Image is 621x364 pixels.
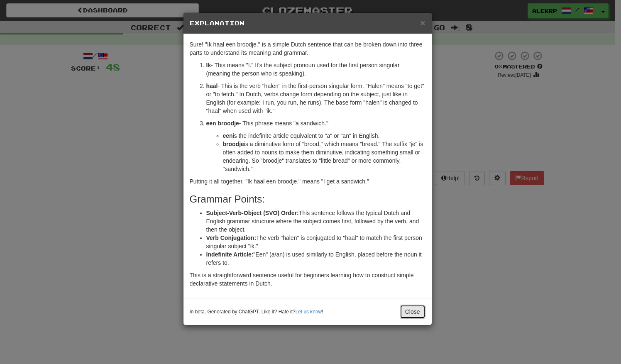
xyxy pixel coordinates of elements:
[206,120,239,127] strong: een broodje
[223,132,425,140] li: is the indefinite article equivalent to "a" or "an" in English.
[206,82,425,115] p: - This is the verb "halen" in the first-person singular form. "Halen" means "to get" or "to fetch...
[206,61,425,78] p: - This means "I." It's the subject pronoun used for the first person singular (meaning the person...
[420,18,425,27] span: ×
[206,235,257,241] strong: Verb Conjugation:
[296,309,322,315] a: Let us know
[400,305,425,319] button: Close
[206,251,254,258] strong: Indefinite Article:
[206,250,425,267] li: "Een" (a/an) is used similarly to English, placed before the noun it refers to.
[223,140,425,173] li: is a diminutive form of "brood," which means "bread." The suffix "je" is often added to nouns to ...
[206,119,425,127] p: - This phrase means "a sandwich."
[190,177,425,186] p: Putting it all together, "Ik haal een broodje." means "I get a sandwich."
[190,194,425,205] h3: Grammar Points:
[206,210,299,216] strong: Subject-Verb-Object (SVO) Order:
[206,62,211,68] strong: Ik
[420,18,425,27] button: Close
[190,271,425,288] p: This is a straightforward sentence useful for beginners learning how to construct simple declarat...
[206,234,425,250] li: The verb "halen" is conjugated to "haal" to match the first person singular subject "ik."
[190,308,323,315] small: In beta. Generated by ChatGPT. Like it? Hate it? !
[190,19,425,27] h5: Explanation
[206,209,425,234] li: This sentence follows the typical Dutch and English grammar structure where the subject comes fir...
[223,132,233,139] strong: een
[206,83,218,89] strong: haal
[223,141,244,147] strong: broodje
[190,40,425,57] p: Sure! "Ik haal een broodje." is a simple Dutch sentence that can be broken down into three parts ...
